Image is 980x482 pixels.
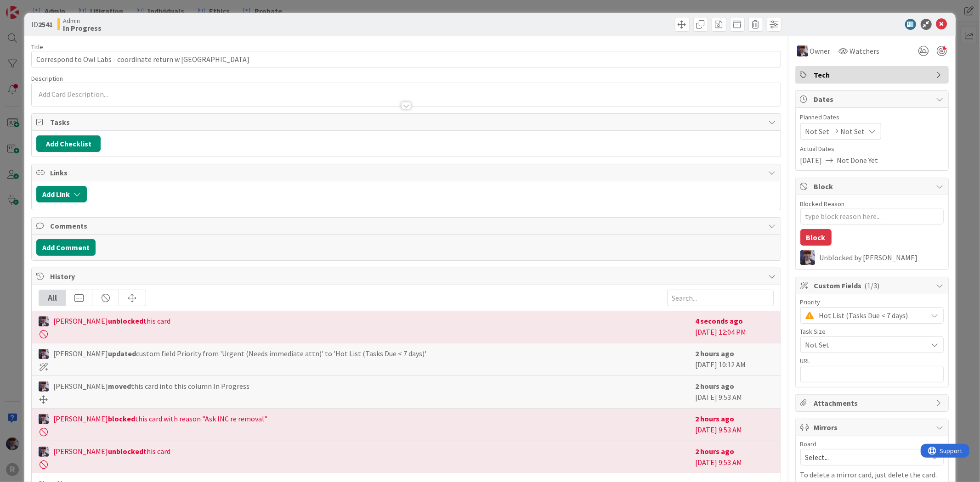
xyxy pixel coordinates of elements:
span: [PERSON_NAME] this card [53,446,170,457]
span: ID [31,19,53,30]
div: [DATE] 10:12 AM [696,348,774,371]
span: Owner [810,45,831,56]
img: ML [800,250,815,265]
button: Add Link [36,186,87,202]
span: Select... [805,451,923,464]
div: URL [800,358,944,364]
input: Search... [667,290,774,306]
div: All [39,290,66,306]
span: Not Set [805,338,923,351]
b: In Progress [63,24,102,32]
span: Links [50,167,764,178]
b: updated [108,349,136,358]
b: 4 seconds ago [696,316,743,325]
span: [PERSON_NAME] this card [53,315,170,326]
span: Comments [50,220,764,231]
span: Attachments [814,398,932,409]
span: [DATE] [800,155,822,166]
img: ML [39,349,49,359]
span: Not Done Yet [837,155,878,166]
span: History [50,271,764,282]
div: Priority [800,299,944,305]
span: [PERSON_NAME] custom field Priority from 'Urgent (Needs immediate attn)' to 'Hot List (Tasks Due ... [53,348,426,359]
span: Support [19,1,42,12]
span: Description [31,74,63,83]
img: ML [39,316,49,326]
span: Mirrors [814,422,932,433]
span: Not Set [841,126,865,137]
img: ML [797,45,808,56]
button: Add Checklist [36,135,101,152]
div: Unblocked by [PERSON_NAME] [820,253,944,262]
span: Admin [63,17,102,24]
span: Planned Dates [800,112,944,122]
input: type card name here... [31,51,781,67]
span: Block [814,181,932,192]
img: ML [39,381,49,392]
b: 2 hours ago [696,414,735,423]
div: [DATE] 9:53 AM [696,413,774,436]
b: 2541 [38,20,53,29]
span: Watchers [850,45,880,56]
span: Tech [814,69,932,80]
label: Blocked Reason [800,200,845,208]
span: [PERSON_NAME] this card into this column In Progress [53,381,249,392]
img: ML [39,414,49,424]
b: 2 hours ago [696,349,735,358]
b: unblocked [108,316,143,325]
div: [DATE] 9:53 AM [696,446,774,469]
span: Actual Dates [800,144,944,154]
b: 2 hours ago [696,447,735,456]
button: Add Comment [36,239,96,256]
span: Dates [814,94,932,105]
span: Hot List (Tasks Due < 7 days) [819,309,923,322]
div: Task Size [800,328,944,335]
img: ML [39,447,49,457]
span: [PERSON_NAME] this card with reason "Ask INC re removal" [53,413,267,424]
div: [DATE] 12:04 PM [696,315,774,338]
label: Title [31,43,43,51]
b: blocked [108,414,135,423]
button: Block [800,229,832,246]
b: unblocked [108,447,143,456]
span: Board [800,441,817,447]
span: Custom Fields [814,280,932,291]
div: [DATE] 9:53 AM [696,381,774,404]
span: Not Set [805,126,830,137]
b: 2 hours ago [696,381,735,391]
span: ( 1/3 ) [865,281,880,290]
b: moved [108,381,131,391]
span: Tasks [50,117,764,128]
